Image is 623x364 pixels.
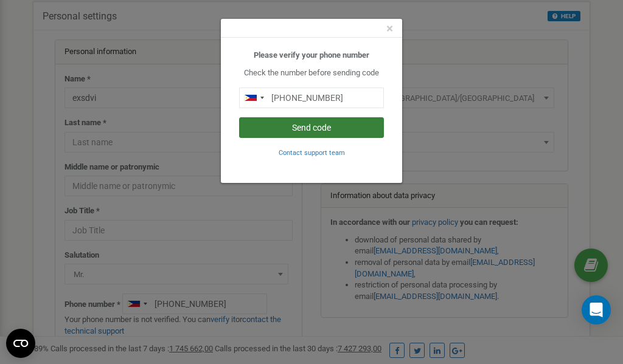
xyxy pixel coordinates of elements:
input: 0905 123 4567 [239,88,384,108]
button: Close [386,22,393,35]
button: Send code [239,117,384,138]
b: Please verify your phone number [254,50,369,60]
span: × [386,21,393,36]
div: Telephone country code [240,88,268,108]
button: Open CMP widget [6,329,35,358]
div: Open Intercom Messenger [582,295,611,325]
small: Contact support team [279,149,345,157]
a: Contact support team [279,148,345,157]
p: Check the number before sending code [239,67,384,79]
